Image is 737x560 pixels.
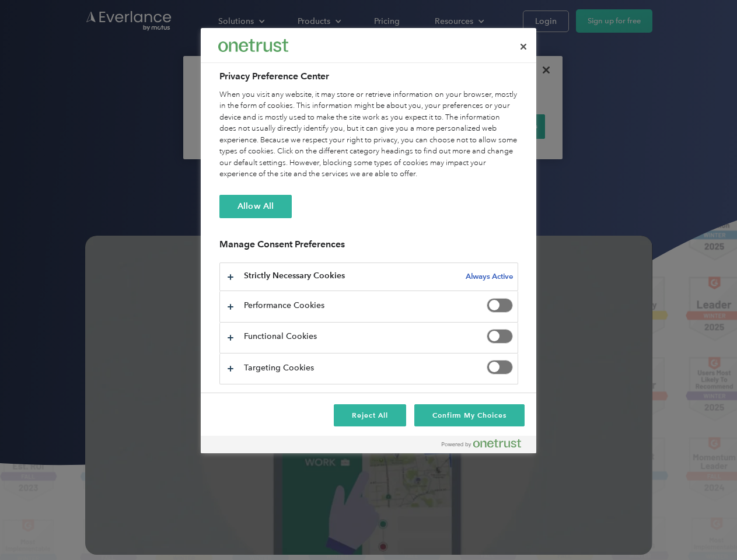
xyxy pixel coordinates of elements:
img: Everlance [218,39,288,51]
button: Allow All [219,195,292,218]
h3: Manage Consent Preferences [219,239,518,257]
div: Everlance [218,34,288,57]
div: Privacy Preference Center [201,28,536,453]
button: Confirm My Choices [414,404,525,426]
h2: Privacy Preference Center [219,69,518,83]
button: Reject All [334,404,406,426]
img: Powered by OneTrust Opens in a new Tab [442,439,521,448]
div: When you visit any website, it may store or retrieve information on your browser, mostly in the f... [219,89,518,180]
div: Preference center [201,28,536,453]
button: Close [511,34,536,60]
input: Submit [86,69,145,94]
a: Powered by OneTrust Opens in a new Tab [442,439,530,453]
